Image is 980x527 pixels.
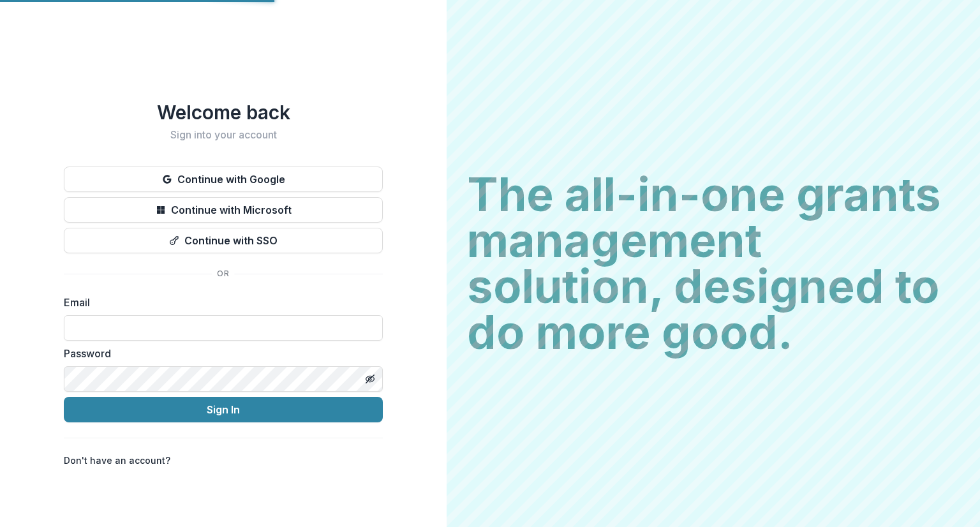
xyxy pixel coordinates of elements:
label: Email [64,295,375,310]
button: Toggle password visibility [360,369,380,389]
label: Password [64,346,375,361]
button: Continue with Microsoft [64,197,383,223]
button: Sign In [64,397,383,422]
p: Don't have an account? [64,454,170,467]
h1: Welcome back [64,101,383,124]
h2: Sign into your account [64,129,383,141]
button: Continue with Google [64,167,383,192]
button: Continue with SSO [64,228,383,253]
